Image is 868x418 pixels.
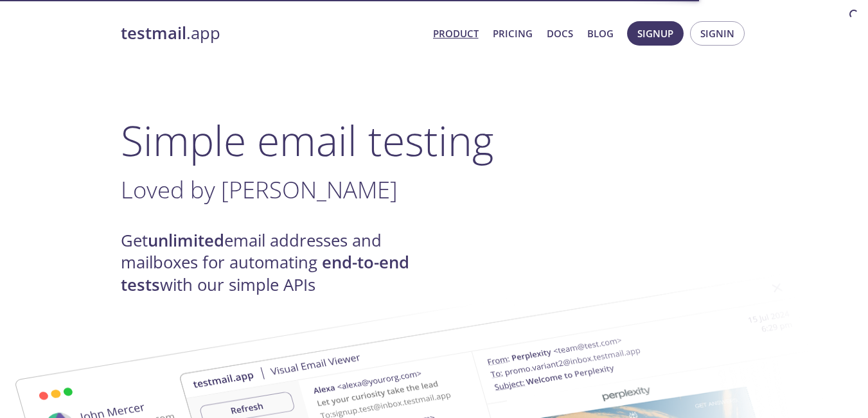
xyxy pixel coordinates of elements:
[121,116,748,165] h1: Simple email testing
[493,25,533,42] a: Pricing
[433,25,479,42] a: Product
[587,25,614,42] a: Blog
[121,230,434,296] h4: Get email addresses and mailboxes for automating with our simple APIs
[121,22,186,44] strong: testmail
[121,251,409,295] strong: end-to-end tests
[148,229,224,252] strong: unlimited
[121,173,398,205] span: Loved by [PERSON_NAME]
[547,25,573,42] a: Docs
[637,25,673,42] span: Signup
[121,22,423,44] a: testmail.app
[627,21,684,46] button: Signup
[690,21,745,46] button: Signin
[700,25,734,42] span: Signin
